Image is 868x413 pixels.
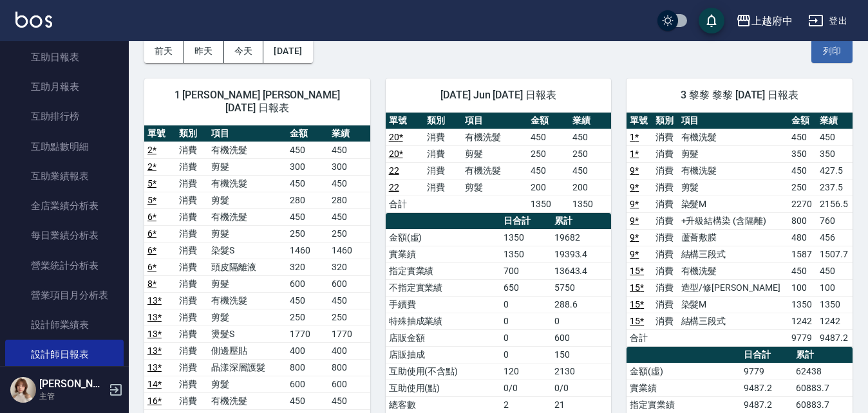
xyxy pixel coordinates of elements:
[678,279,789,296] td: 造型/修[PERSON_NAME]
[328,142,370,158] td: 450
[208,175,287,192] td: 有機洗髮
[569,113,611,129] th: 業績
[328,225,370,242] td: 250
[287,158,328,175] td: 300
[328,242,370,259] td: 1460
[208,208,287,225] td: 有機洗髮
[678,246,789,262] td: 結構三段式
[287,242,328,259] td: 1460
[788,313,816,329] td: 1242
[386,196,424,212] td: 合計
[627,363,741,380] td: 金額(虛)
[424,113,462,129] th: 類別
[652,212,678,229] td: 消費
[176,142,207,158] td: 消費
[5,251,124,280] a: 營業統計分析表
[424,162,462,179] td: 消費
[287,208,328,225] td: 450
[652,113,678,129] th: 類別
[816,229,853,246] td: 456
[287,376,328,392] td: 600
[551,396,612,413] td: 21
[788,196,816,212] td: 2270
[208,326,287,342] td: 燙髮S
[816,262,853,279] td: 450
[176,208,207,225] td: 消費
[5,132,124,161] a: 互助點數明細
[551,296,612,313] td: 288.6
[287,125,328,142] th: 金額
[287,275,328,292] td: 600
[500,363,551,380] td: 120
[424,145,462,162] td: 消費
[208,225,287,242] td: 剪髮
[328,125,370,142] th: 業績
[386,296,500,313] td: 手續費
[328,309,370,326] td: 250
[627,113,652,129] th: 單號
[39,378,105,390] h5: [PERSON_NAME]
[208,242,287,259] td: 染髮S
[386,380,500,396] td: 互助使用(點)
[652,279,678,296] td: 消費
[627,380,741,396] td: 實業績
[816,179,853,196] td: 237.5
[176,342,207,359] td: 消費
[287,175,328,192] td: 450
[462,179,527,196] td: 剪髮
[816,246,853,262] td: 1507.7
[462,113,527,129] th: 項目
[788,262,816,279] td: 450
[569,145,611,162] td: 250
[551,346,612,363] td: 150
[500,346,551,363] td: 0
[788,113,816,129] th: 金額
[500,296,551,313] td: 0
[328,359,370,376] td: 800
[699,8,724,33] button: save
[176,175,207,192] td: 消費
[5,310,124,340] a: 設計師業績表
[678,229,789,246] td: 蘆薈敷膜
[263,39,312,63] button: [DATE]
[741,380,793,396] td: 9487.2
[224,39,264,63] button: 今天
[678,262,789,279] td: 有機洗髮
[176,259,207,275] td: 消費
[176,392,207,409] td: 消費
[788,162,816,179] td: 450
[462,129,527,145] td: 有機洗髮
[793,396,853,413] td: 60883.7
[462,145,527,162] td: 剪髮
[386,113,612,213] table: a dense table
[208,142,287,158] td: 有機洗髮
[527,145,569,162] td: 250
[500,262,551,279] td: 700
[816,162,853,179] td: 427.5
[816,212,853,229] td: 760
[287,342,328,359] td: 400
[816,129,853,145] td: 450
[500,229,551,246] td: 1350
[793,363,853,380] td: 62438
[551,279,612,296] td: 5750
[386,246,500,262] td: 實業績
[551,262,612,279] td: 13643.4
[551,329,612,346] td: 600
[741,347,793,363] th: 日合計
[788,129,816,145] td: 450
[678,196,789,212] td: 染髮M
[208,275,287,292] td: 剪髮
[527,179,569,196] td: 200
[208,125,287,142] th: 項目
[176,192,207,208] td: 消費
[788,296,816,313] td: 1350
[551,229,612,246] td: 19682
[678,113,789,129] th: 項目
[144,39,184,63] button: 前天
[652,145,678,162] td: 消費
[15,12,52,28] img: Logo
[176,125,207,142] th: 類別
[160,89,355,115] span: 1 [PERSON_NAME] [PERSON_NAME] [DATE] 日報表
[816,313,853,329] td: 1242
